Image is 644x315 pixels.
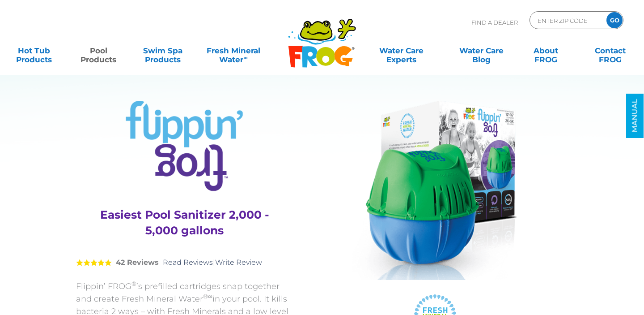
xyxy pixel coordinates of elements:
p: Find A Dealer [471,11,518,34]
a: ContactFROG [585,42,635,60]
img: Product Logo [126,101,243,191]
sup: ® [131,280,136,287]
a: Swim SpaProducts [138,42,188,60]
input: Zip Code Form [537,14,597,27]
h3: Easiest Pool Sanitizer 2,000 - 5,000 gallons [87,207,282,238]
strong: 42 Reviews [116,258,159,267]
a: Water CareBlog [456,42,506,60]
a: Fresh MineralWater∞ [202,42,265,60]
a: Write Review [215,258,262,267]
a: AboutFROG [521,42,571,60]
span: 5 [76,259,112,266]
a: PoolProducts [73,42,123,60]
input: GO [606,12,623,28]
a: MANUAL [626,94,644,138]
a: Water CareExperts [360,42,442,60]
div: | [76,245,293,280]
a: Read Reviews [163,258,213,267]
sup: ®∞ [203,293,212,300]
a: Hot TubProducts [9,42,59,60]
img: Product Flippin Frog [352,101,517,280]
sup: ∞ [243,54,247,61]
